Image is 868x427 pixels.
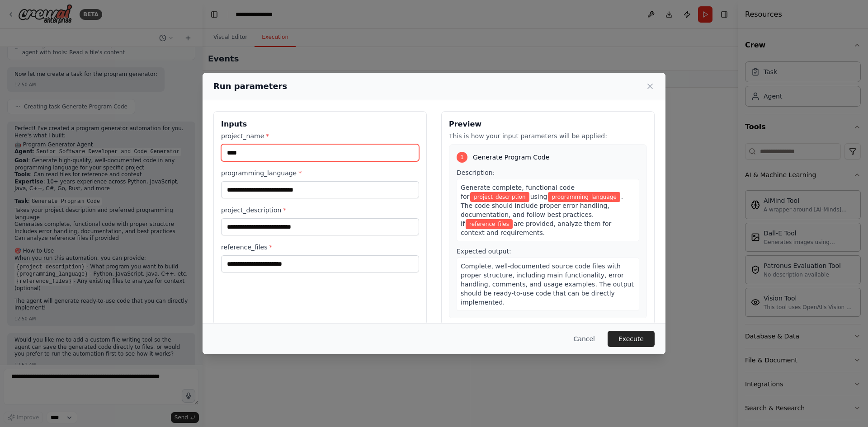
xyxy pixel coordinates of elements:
label: project_name [221,131,419,141]
span: using [530,193,547,200]
label: project_description [221,206,419,215]
span: Variable: reference_files [466,219,513,229]
h3: Inputs [221,119,419,130]
span: Variable: project_description [470,192,529,202]
span: Description: [457,169,495,176]
span: are provided, analyze them for context and requirements. [461,220,611,236]
button: Execute [608,331,655,347]
label: programming_language [221,169,419,178]
p: This is how your input parameters will be applied: [449,131,647,141]
button: Cancel [566,331,602,347]
h2: Run parameters [213,80,287,93]
label: reference_files [221,243,419,252]
span: Variable: programming_language [548,192,620,202]
span: Generate complete, functional code for [461,184,575,200]
span: . The code should include proper error handling, documentation, and follow best practices. If [461,193,623,227]
div: 1 [457,152,467,163]
span: Generate Program Code [473,153,549,162]
span: Expected output: [457,248,511,255]
h3: Preview [449,119,647,130]
span: Complete, well-documented source code files with proper structure, including main functionality, ... [461,263,634,306]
